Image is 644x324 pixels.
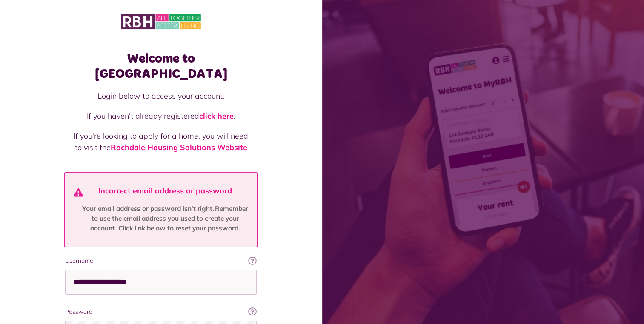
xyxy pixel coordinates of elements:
img: MyRBH [121,13,201,31]
h4: Incorrect email address or password [79,186,252,196]
label: Password [65,307,257,316]
p: Your email address or password isn’t right. Remember to use the email address you used to create ... [79,204,252,233]
h1: Welcome to [GEOGRAPHIC_DATA] [65,51,257,82]
p: Login below to access your account. [74,90,248,102]
p: If you're looking to apply for a home, you will need to visit the [74,130,248,153]
p: If you haven't already registered . [74,110,248,122]
label: Username [65,256,257,265]
a: Rochdale Housing Solutions Website [111,142,247,152]
a: click here [199,111,234,121]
